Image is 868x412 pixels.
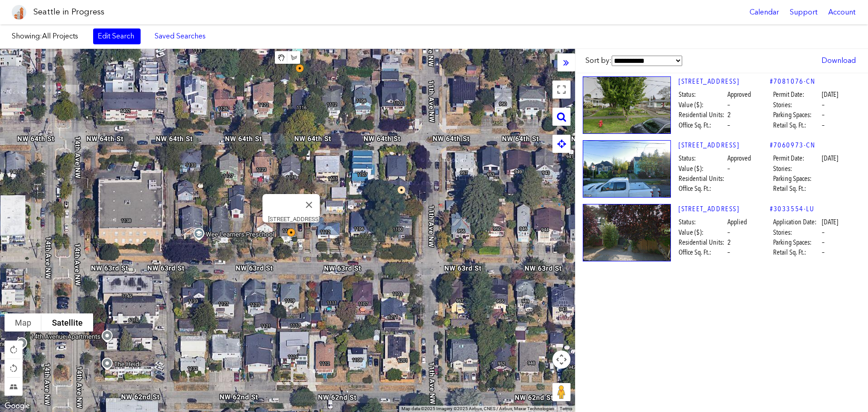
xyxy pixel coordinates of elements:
[727,164,730,174] span: –
[727,227,730,237] span: –
[822,90,838,99] span: [DATE]
[727,237,731,247] span: 2
[5,313,42,331] button: Show street map
[773,227,821,237] span: Stories:
[93,28,141,44] a: Edit Search
[822,100,825,110] span: –
[679,76,770,86] a: [STREET_ADDRESS]
[773,153,821,163] span: Permit Date:
[727,217,747,227] span: Applied
[585,56,682,66] label: Sort by:
[773,100,821,110] span: Stories:
[773,237,821,247] span: Parking Spaces:
[679,237,726,247] span: Residential Units:
[552,350,571,369] button: Map camera controls
[817,53,860,68] a: Download
[42,313,93,331] button: Show satellite imagery
[727,153,751,163] span: Approved
[679,247,726,257] span: Office Sq. Ft.:
[822,120,825,130] span: –
[679,110,726,120] span: Residential Units:
[679,164,726,174] span: Value ($):
[268,216,320,223] div: [STREET_ADDRESS]
[822,217,838,227] span: [DATE]
[822,110,825,120] span: –
[12,31,84,41] label: Showing:
[679,217,726,227] span: Status:
[679,100,726,110] span: Value ($):
[773,110,821,120] span: Parking Spaces:
[612,56,682,66] select: Sort by:
[5,359,23,377] button: Rotate map counterclockwise
[2,400,32,412] a: Open this area in Google Maps (opens a new window)
[727,90,751,99] span: Approved
[822,153,838,163] span: [DATE]
[679,204,770,214] a: [STREET_ADDRESS]
[12,5,26,19] img: favicon-96x96.png
[773,184,821,194] span: Retail Sq. Ft.:
[298,194,320,216] button: Close
[727,120,730,130] span: –
[679,140,770,150] a: [STREET_ADDRESS]
[727,110,731,120] span: 2
[33,6,104,18] h1: Seattle in Progress
[5,341,23,359] button: Rotate map clockwise
[583,204,671,261] img: 6315_11TH_AVE_NW_SEATTLE.jpg
[679,227,726,237] span: Value ($):
[770,204,815,214] a: #3033554-LU
[773,217,821,227] span: Application Date:
[275,51,288,64] button: Stop drawing
[552,81,571,99] button: Toggle fullscreen view
[822,227,825,237] span: –
[583,76,671,134] img: 1118_NW_63RD_ST_SEATTLE.jpg
[773,164,821,174] span: Stories:
[773,120,821,130] span: Retail Sq. Ft.:
[42,32,78,40] span: All Projects
[679,120,726,130] span: Office Sq. Ft.:
[773,247,821,257] span: Retail Sq. Ft.:
[822,247,825,257] span: –
[727,247,730,257] span: –
[679,184,726,194] span: Office Sq. Ft.:
[288,51,300,64] button: Draw a shape
[679,90,726,99] span: Status:
[770,140,816,150] a: #7060973-CN
[679,153,726,163] span: Status:
[552,383,571,401] button: Drag Pegman onto the map to open Street View
[679,174,726,184] span: Residential Units:
[773,174,821,184] span: Parking Spaces:
[560,406,572,411] a: Terms
[727,100,730,110] span: –
[770,76,816,86] a: #7081076-CN
[2,400,32,412] img: Google
[773,90,821,99] span: Permit Date:
[401,406,554,411] span: Map data ©2025 Imagery ©2025 Airbus, CNES / Airbus, Maxar Technologies
[5,378,23,396] button: Tilt map
[150,28,211,44] a: Saved Searches
[822,237,825,247] span: –
[583,140,671,198] img: 1115_NW_65TH_ST_SEATTLE.jpg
